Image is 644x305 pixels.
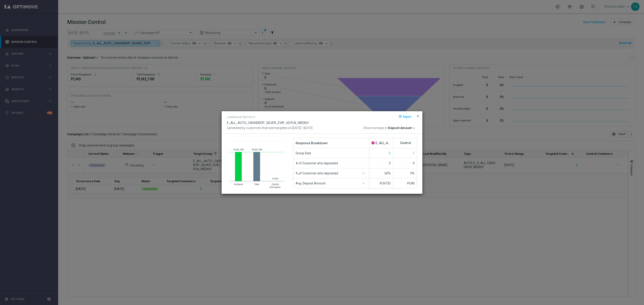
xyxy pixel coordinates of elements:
i: arrow_drop_down [412,126,416,130]
span: Export [403,115,411,118]
span: Avg. Deposit Amount [296,178,326,188]
h4: Campaign Metrics [227,116,255,119]
span: Deposit Amount [388,126,412,130]
span: PLN733 [380,182,391,185]
span: close [416,114,420,118]
span: A [372,142,374,144]
text: Total [254,183,259,186]
span: E_ALL_AUTO_CASHDROP_SILVER_EVIP_50 PLN_WEEKLY [227,121,309,125]
text: PLN2,198 [233,148,244,151]
span: [DATE] - [DATE] [292,126,312,130]
button: Deposit Amount arrow_drop_down [388,126,417,130]
span: Response Breakdown [296,138,328,148]
span: 0% [410,171,415,175]
span: PLN0 [407,182,415,185]
span: 3 [389,161,391,165]
text: PLN0 [272,178,278,180]
span: Group Size [296,148,311,158]
span: # of Customer who deposited [296,158,338,168]
text: Increase [234,183,243,186]
span: Generated by customers that were targeted on [227,126,292,130]
span: Show increase in [363,126,387,130]
span: Show unique customers [413,151,415,155]
span: E_ALL_AUTO_CASHDROP_SILVER_EVIP_50 PLN_WEEKLY [375,141,391,145]
span: Control [400,141,411,145]
button: open_in_browser Export [398,114,412,119]
i: open_in_browser [398,115,402,118]
text: Control Simulation [270,183,281,188]
span: 0 [413,161,415,165]
img: gaussianGrey.svg [360,172,367,175]
text: PLN2,198 [252,148,262,151]
img: gaussianGrey.svg [360,182,367,185]
span: % of Customer who deposited [296,168,338,178]
span: 60% [385,171,391,175]
span: Show unique customers [389,151,391,155]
